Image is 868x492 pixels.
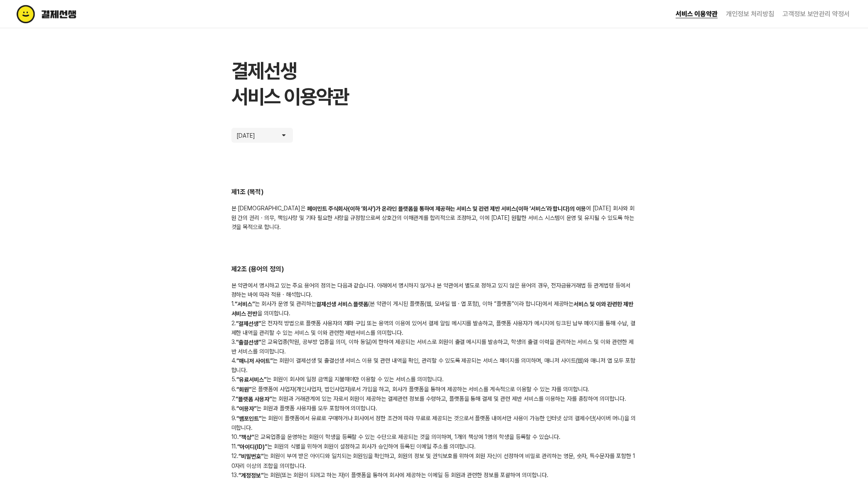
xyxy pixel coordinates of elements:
[237,443,267,450] b: “아이디(ID)”
[231,204,637,231] div: 본 [DEMOGRAPHIC_DATA]은 에 [DATE] 회사와 회원 간의 권리 · 의무, 책임사항 및 기타 필요한 사항을 규정함으로써 상호간의 이해관계를 합리적으로 조정하고,...
[236,131,261,139] p: [DATE]
[231,281,637,480] div: 본 약관에서 명시하고 있는 주요 용어의 정의는 다음과 같습니다. 아래에서 명시하지 않거나 본 약관에서 별도로 정하고 있지 않은 용어의 경우, 전자금융거래법 등 관계법령 등에서...
[236,406,256,412] b: “이용자”
[236,358,273,364] b: “매니저 사이트”
[316,301,369,307] b: 결제선생 서비스 플랫폼
[307,205,586,212] b: 페이민트 주식회사(이하 ‘회사’)가 온라인 플랫폼을 통하여 제공하는 서비스 및 관련 제반 서비스(이하 ‘서비스’라 합니다)의 이용
[236,339,261,346] b: “출결선생”
[676,10,718,18] a: 서비스 이용약관
[231,128,293,143] button: [DATE]
[726,10,774,18] a: 개인정보 처리방침
[239,453,263,460] b: “비밀번호”
[239,472,263,479] b: “계정정보”
[231,188,637,197] h2: 제1조 (목적)
[236,320,261,327] b: “결제선생”
[782,10,850,18] a: 고객정보 보안관리 약정서
[236,386,251,393] b: “회원”
[280,131,288,139] img: arrow icon
[239,434,254,441] b: “책상”
[231,265,637,274] h2: 제2조 (용어의 정의)
[236,377,266,383] b: “유료서비스”
[235,301,255,307] b: “서비스”
[231,301,633,317] b: 서비스 및 이와 관련한 제반 서비스 전반
[231,58,637,110] h1: 결제선생 서비스 이용약관
[236,415,261,422] b: “쌤포인트”
[236,396,272,402] b: “플랫폼 사용자”
[17,5,112,23] img: terms logo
